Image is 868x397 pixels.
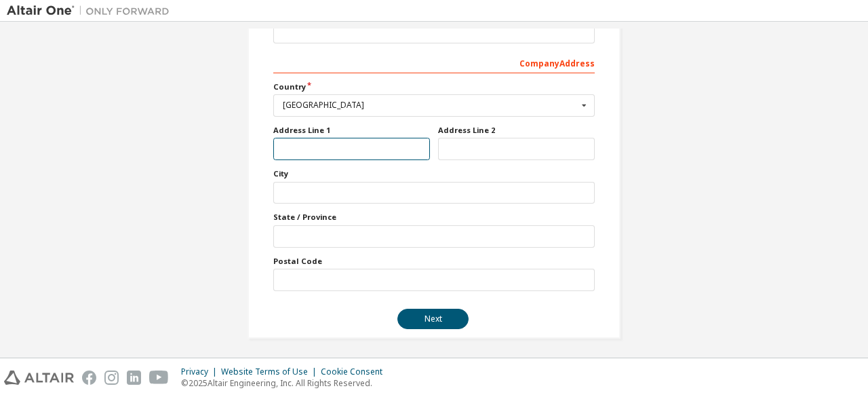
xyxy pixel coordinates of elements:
[127,371,141,385] img: linkedin.svg
[149,371,169,385] img: youtube.svg
[273,256,595,267] label: Postal Code
[273,168,595,179] label: City
[221,366,321,377] div: Website Terms of Use
[321,366,391,377] div: Cookie Consent
[7,4,176,18] img: Altair One
[4,371,74,385] img: altair_logo.svg
[181,377,391,389] p: © 2025 Altair Engineering, Inc. All Rights Reserved.
[397,309,469,329] button: Next
[82,371,96,385] img: facebook.svg
[273,52,595,73] div: Company Address
[273,212,595,223] label: State / Province
[438,125,595,136] label: Address Line 2
[181,366,221,377] div: Privacy
[273,125,430,136] label: Address Line 1
[273,81,595,92] label: Country
[104,371,119,385] img: instagram.svg
[283,101,578,109] div: [GEOGRAPHIC_DATA]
